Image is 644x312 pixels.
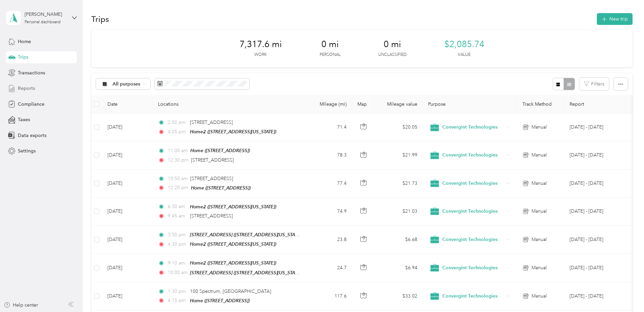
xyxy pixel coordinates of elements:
[442,180,504,187] span: Convergint Technologies
[423,95,517,113] th: Purpose
[190,260,276,266] span: Home2 ([STREET_ADDRESS][US_STATE])
[320,52,341,58] p: Personal
[532,151,547,159] span: Manual
[168,203,187,210] span: 6:30 am
[25,11,67,18] div: [PERSON_NAME]
[442,236,504,243] span: Convergint Technologies
[18,147,36,154] span: Settings
[168,297,187,304] span: 4:15 pm
[444,39,484,50] span: $2,085.74
[112,82,140,86] span: All purposes
[239,39,282,50] span: 7,317.6 mi
[190,119,233,125] span: [STREET_ADDRESS]
[168,212,187,220] span: 9:45 am
[321,39,339,50] span: 0 mi
[18,54,28,61] span: Trips
[168,128,187,136] span: 4:05 pm
[597,13,633,25] button: New trip
[168,259,187,267] span: 9:10 am
[442,264,504,272] span: Convergint Technologies
[308,254,352,282] td: 24.7
[102,198,153,226] td: [DATE]
[18,69,45,76] span: Transactions
[190,129,276,134] span: Home2 ([STREET_ADDRESS][US_STATE])
[564,226,625,254] td: Aug 1 - 31, 2025
[308,282,352,310] td: 117.6
[190,176,233,181] span: [STREET_ADDRESS]
[384,39,401,50] span: 0 mi
[376,141,423,169] td: $21.99
[190,148,250,153] span: Home ([STREET_ADDRESS])
[564,113,625,141] td: Aug 1 - 31, 2025
[376,198,423,226] td: $21.03
[564,170,625,198] td: Aug 1 - 31, 2025
[191,185,251,190] span: Home ([STREET_ADDRESS])
[308,141,352,169] td: 78.3
[168,231,187,239] span: 3:50 pm
[168,119,187,126] span: 2:00 pm
[190,204,276,209] span: Home2 ([STREET_ADDRESS][US_STATE])
[91,15,109,23] h1: Trips
[376,170,423,198] td: $21.73
[168,175,188,182] span: 10:50 am
[532,236,547,243] span: Manual
[378,52,407,58] p: Unclassified
[579,78,609,90] button: Filters
[308,95,352,113] th: Mileage (mi)
[308,226,352,254] td: 23.8
[190,213,233,219] span: [STREET_ADDRESS]
[442,151,504,159] span: Convergint Technologies
[102,170,153,198] td: [DATE]
[190,298,250,303] span: Home ([STREET_ADDRESS])
[25,20,61,24] div: Personal dashboard
[168,157,188,164] span: 12:30 pm
[376,95,423,113] th: Mileage value
[532,180,547,187] span: Manual
[168,288,187,295] span: 1:30 pm
[442,124,504,131] span: Convergint Technologies
[168,241,187,248] span: 4:30 pm
[517,95,564,113] th: Track Method
[18,101,44,108] span: Compliance
[191,157,234,163] span: [STREET_ADDRESS]
[102,113,153,141] td: [DATE]
[254,52,267,58] p: Work
[168,269,187,276] span: 10:00 am
[4,302,38,309] button: Help center
[532,124,547,131] span: Manual
[606,274,644,312] iframe: Everlance-gr Chat Button Frame
[308,113,352,141] td: 71.4
[168,184,188,192] span: 12:20 pm
[102,254,153,282] td: [DATE]
[190,232,302,238] span: [STREET_ADDRESS] ([STREET_ADDRESS][US_STATE])
[442,208,504,215] span: Convergint Technologies
[532,208,547,215] span: Manual
[564,141,625,169] td: Aug 1 - 31, 2025
[376,282,423,310] td: $33.02
[376,113,423,141] td: $20.05
[153,95,308,113] th: Locations
[190,288,271,294] span: 100 Spectrum, [GEOGRAPHIC_DATA]
[18,132,46,139] span: Data exports
[564,198,625,226] td: Aug 1 - 31, 2025
[190,270,302,276] span: [STREET_ADDRESS] ([STREET_ADDRESS][US_STATE])
[18,85,35,92] span: Reports
[102,141,153,169] td: [DATE]
[102,95,153,113] th: Date
[18,116,30,123] span: Taxes
[532,292,547,300] span: Manual
[532,264,547,272] span: Manual
[168,147,188,154] span: 11:00 am
[564,254,625,282] td: Aug 1 - 31, 2025
[458,52,471,58] p: Value
[352,95,376,113] th: Map
[308,198,352,226] td: 74.9
[564,95,625,113] th: Report
[102,282,153,310] td: [DATE]
[18,38,31,45] span: Home
[102,226,153,254] td: [DATE]
[308,170,352,198] td: 77.4
[442,292,504,300] span: Convergint Technologies
[564,282,625,310] td: Aug 1 - 31, 2025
